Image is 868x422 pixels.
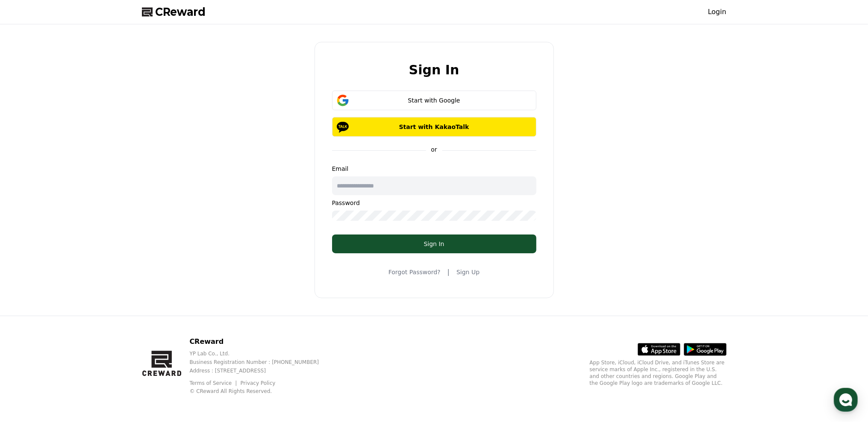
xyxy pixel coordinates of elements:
a: Login [708,7,726,17]
a: Messages [56,271,110,292]
a: Privacy Policy [241,380,276,386]
span: Messages [71,284,96,291]
button: Sign In [332,234,536,253]
div: Start with Google [344,96,524,105]
p: CReward [189,337,332,347]
p: Email [332,164,536,173]
span: Settings [127,284,147,290]
p: YP Lab Co., Ltd. [189,350,332,357]
a: Sign Up [456,268,480,276]
p: Address : [STREET_ADDRESS] [189,367,332,374]
button: Start with KakaoTalk [332,117,536,137]
span: | [447,267,450,277]
div: Sign In [349,240,519,248]
p: or [426,145,442,154]
a: CReward [142,5,206,19]
p: Business Registration Number : [PHONE_NUMBER] [189,359,332,366]
a: Home [3,271,56,292]
a: Terms of Service [189,380,238,386]
a: Forgot Password? [388,268,441,276]
h2: Sign In [409,63,459,77]
p: App Store, iCloud, iCloud Drive, and iTunes Store are service marks of Apple Inc., registered in ... [590,359,727,387]
span: Home [22,284,37,290]
p: Start with KakaoTalk [344,123,524,131]
span: CReward [156,5,206,19]
p: © CReward All Rights Reserved. [189,388,332,395]
a: Settings [110,271,164,292]
button: Start with Google [332,91,536,110]
p: Password [332,199,536,207]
